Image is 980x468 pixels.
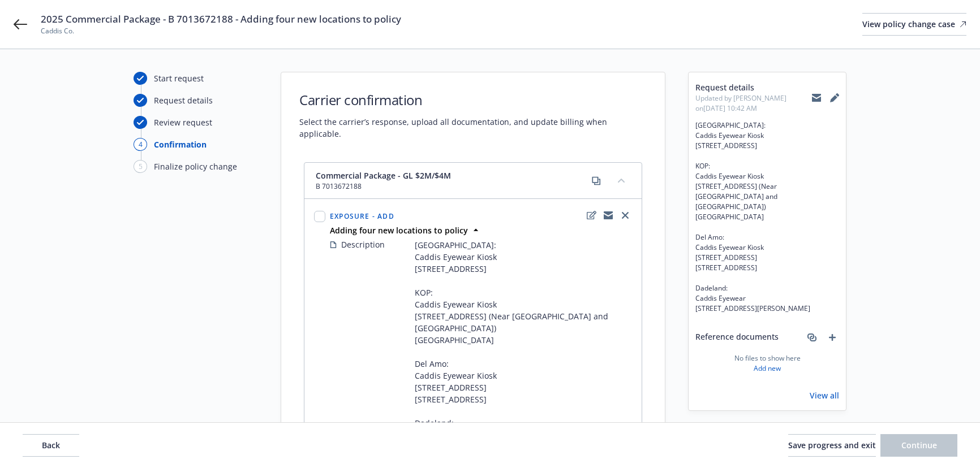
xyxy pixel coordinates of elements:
span: Request details [695,81,812,93]
a: edit [584,209,598,222]
h1: Carrier confirmation [299,90,647,109]
div: Start request [154,72,204,84]
div: Confirmation [154,138,207,150]
div: Commercial Package - GL $2M/$4MB 7013672188copycollapse content [304,163,642,199]
span: Select the carrier’s response, upload all documentation, and update billing when applicable. [299,116,647,140]
span: 2025 Commercial Package - B 7013672188 - Adding four new locations to policy [41,12,401,26]
span: Back [42,440,60,450]
a: add [826,331,839,344]
strong: Adding four new locations to policy [330,225,468,236]
button: Continue [880,434,957,457]
span: [GEOGRAPHIC_DATA]: Caddis Eyewear Kiosk [STREET_ADDRESS] KOP: Caddis Eyewear Kiosk [STREET_ADDRES... [695,120,839,324]
span: Commercial Package - GL $2M/$4M [316,170,451,181]
a: Add new [754,363,781,374]
a: View all [810,389,839,401]
span: Reference documents [695,331,779,344]
span: Description [341,239,385,250]
span: B 7013672188 [316,181,451,192]
button: collapse content [612,171,630,189]
a: copyLogging [601,209,615,222]
div: Request details [154,94,213,106]
span: Exposure - Add [330,211,394,221]
a: close [618,209,632,222]
button: Save progress and exit [788,434,876,457]
span: No files to show here [734,353,801,363]
div: Review request [154,116,212,128]
a: View policy change case [862,13,966,36]
a: copy [590,174,603,188]
span: Continue [901,440,937,450]
span: Updated by [PERSON_NAME] on [DATE] 10:42 AM [695,93,812,114]
span: Save progress and exit [788,440,876,450]
div: 5 [134,160,147,173]
button: Back [23,434,79,457]
div: 4 [134,138,147,151]
span: Caddis Co. [41,26,401,36]
div: Finalize policy change [154,161,237,172]
a: associate [805,331,819,344]
div: View policy change case [862,14,966,35]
